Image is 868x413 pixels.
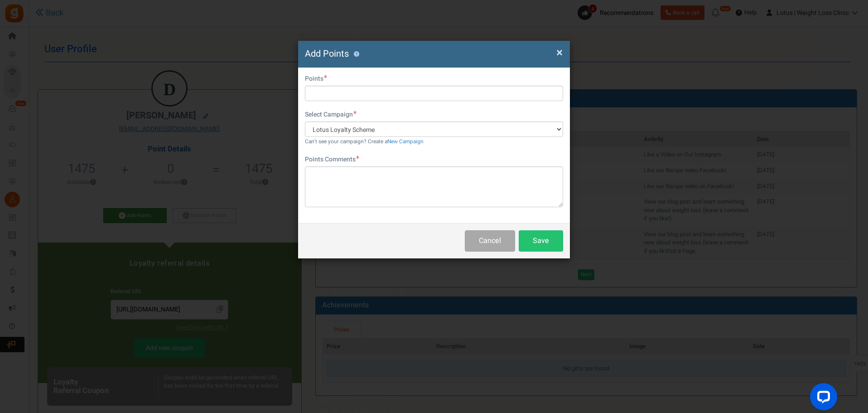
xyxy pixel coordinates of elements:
[305,138,424,146] small: Can't see your campaign? Create a
[387,138,424,146] a: New Campaign
[465,230,515,252] button: Cancel
[305,74,327,83] label: Points
[519,230,563,252] button: Save
[305,155,359,164] label: Points Comments
[305,110,357,119] label: Select Campaign
[556,44,563,61] span: ×
[353,51,359,57] button: ?
[305,47,349,60] span: Add Points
